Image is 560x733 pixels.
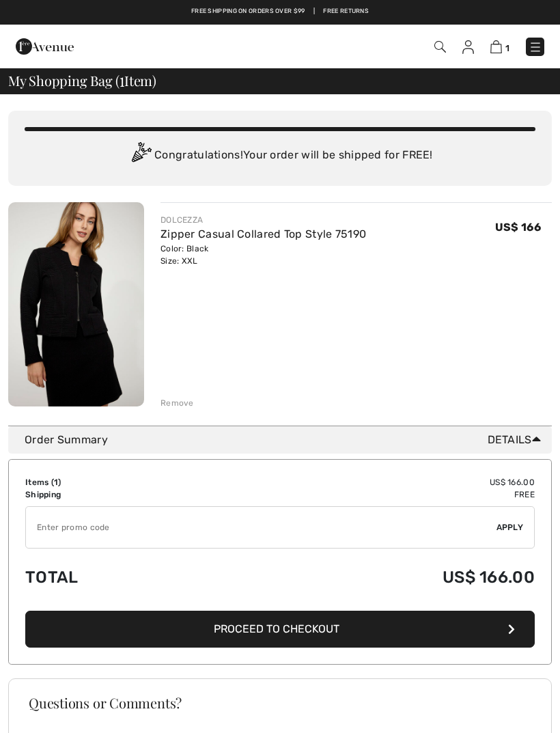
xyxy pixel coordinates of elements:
span: 1 [120,70,124,88]
div: Color: Black Size: XXL [160,243,366,267]
td: Free [211,488,535,501]
div: Remove [160,397,194,409]
span: | [313,7,315,16]
td: Shipping [25,488,211,501]
img: 1ère Avenue [16,33,74,60]
span: 1 [54,478,58,487]
img: Search [434,41,446,53]
span: Details [488,432,546,448]
span: Proceed to Checkout [214,622,339,635]
span: US$ 166 [495,221,541,234]
img: Congratulation2.svg [127,142,154,169]
span: My Shopping Bag ( Item) [8,74,156,87]
button: Proceed to Checkout [25,611,535,648]
img: Menu [529,40,542,54]
span: Apply [496,521,524,534]
a: 1 [490,38,509,55]
a: Free shipping on orders over $99 [191,7,305,16]
span: 1 [505,43,509,53]
a: Zipper Casual Collared Top Style 75190 [160,227,366,240]
td: Total [25,554,211,600]
a: 1ère Avenue [16,39,74,52]
td: US$ 166.00 [211,476,535,488]
a: Free Returns [323,7,369,16]
td: US$ 166.00 [211,554,535,600]
input: Promo code [26,507,496,548]
div: DOLCEZZA [160,214,366,226]
td: Items ( ) [25,476,211,488]
div: Congratulations! Your order will be shipped for FREE! [25,142,535,169]
img: My Info [462,40,474,54]
img: Shopping Bag [490,40,502,53]
h3: Questions or Comments? [29,696,531,710]
img: Zipper Casual Collared Top Style 75190 [8,202,144,406]
div: Order Summary [25,432,546,448]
